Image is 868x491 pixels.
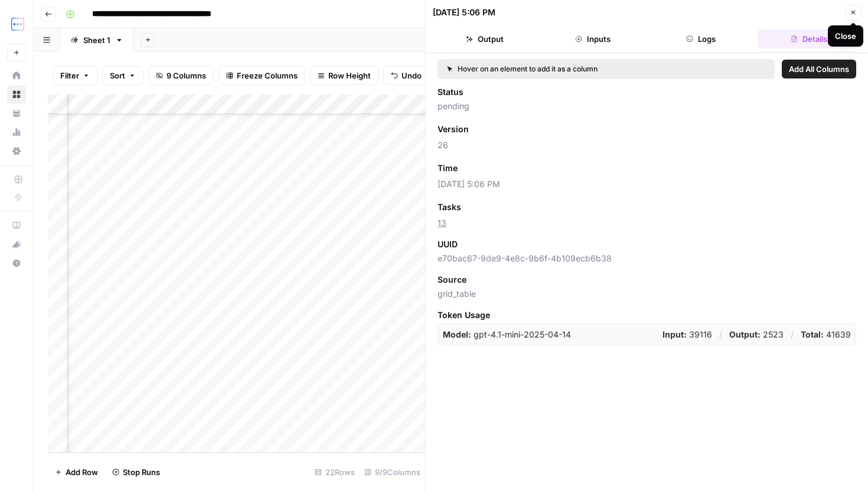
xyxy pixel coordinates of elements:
span: pending [438,100,856,112]
img: TripleDart Logo [7,14,28,35]
a: Home [7,66,26,85]
strong: Total: [801,329,824,339]
span: Stop Runs [123,466,160,478]
button: Row Height [310,66,378,85]
p: / [719,329,722,341]
span: Version [438,123,469,135]
a: AirOps Academy [7,216,26,235]
button: 9 Columns [148,66,214,85]
button: Add All Columns [782,60,856,78]
button: Inputs [541,30,644,48]
span: Add Row [66,466,98,478]
span: Token Usage [438,309,856,321]
span: [DATE] 5:06 PM [438,178,856,190]
span: 26 [438,139,856,151]
span: Source [438,274,466,286]
p: 2523 [729,329,784,341]
button: Stop Runs [105,463,167,482]
span: Filter [60,70,79,81]
button: Output [433,30,536,48]
div: Close [835,30,856,42]
a: Usage [7,123,26,142]
span: e70bac67-9de9-4e8c-9b6f-4b109ecb6b38 [438,253,856,264]
div: 22 Rows [310,463,360,482]
a: Browse [7,85,26,104]
span: Freeze Columns [237,70,298,81]
a: Settings [7,142,26,161]
span: Row Height [328,70,371,81]
button: Logs [650,30,753,48]
p: 39116 [663,329,712,341]
button: Undo [383,66,429,85]
a: 13 [438,218,446,228]
button: Freeze Columns [218,66,305,85]
strong: Output: [729,329,761,339]
p: / [791,329,794,341]
button: Details [758,30,861,48]
div: Sheet 1 [83,34,110,46]
span: Tasks [438,201,461,213]
span: grid_table [438,288,856,300]
div: What's new? [8,235,25,253]
a: Sheet 1 [60,28,133,52]
span: 9 Columns [167,70,206,81]
p: gpt-4.1-mini-2025-04-14 [443,329,571,341]
button: Filter [53,66,97,85]
div: Hover on an element to add it as a column [447,64,681,74]
button: What's new? [7,235,26,254]
button: Help + Support [7,254,26,273]
button: Add Row [48,463,105,482]
button: Workspace: TripleDart [7,9,26,39]
p: 41639 [801,329,851,341]
button: Sort [102,66,143,85]
strong: Model: [443,329,471,339]
span: Status [438,86,464,98]
div: 9/9 Columns [360,463,425,482]
span: Sort [110,70,125,81]
span: Undo [402,70,422,81]
a: Your Data [7,104,26,123]
strong: Input: [663,329,687,339]
span: UUID [438,238,458,250]
span: Add All Columns [789,63,849,75]
span: Time [438,162,458,174]
div: [DATE] 5:06 PM [433,6,495,18]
